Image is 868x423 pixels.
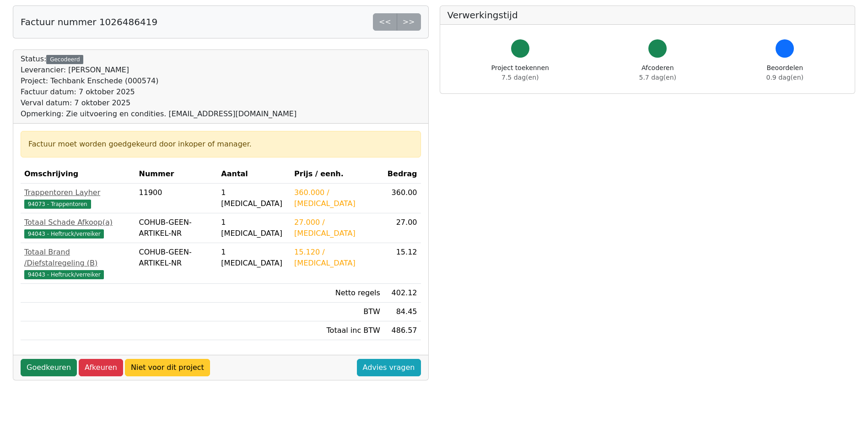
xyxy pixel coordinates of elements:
div: Leverancier: [PERSON_NAME] [21,65,297,76]
div: Status: [21,54,297,119]
span: 7.5 dag(en) [501,74,539,81]
td: BTW [291,303,384,321]
span: 94073 - Trappentoren [24,200,91,209]
a: Afkeuren [79,359,123,376]
a: Niet voor dit project [125,359,210,376]
td: 84.45 [384,303,421,321]
div: Factuur moet worden goedgekeurd door inkoper of manager. [28,139,413,150]
span: 94043 - Heftruck/verreiker [24,229,104,239]
div: 360.000 / [MEDICAL_DATA] [294,187,380,209]
th: Omschrijving [21,165,135,184]
a: Trappentoren Layher94073 - Trappentoren [24,187,132,209]
div: 1 [MEDICAL_DATA] [221,247,287,269]
td: 360.00 [384,184,421,213]
div: Opmerking: Zie uitvoering en condities. [EMAIL_ADDRESS][DOMAIN_NAME] [21,108,297,119]
div: Beoordelen [766,63,803,82]
td: COHUB-GEEN-ARTIKEL-NR [135,243,218,284]
div: Afcoderen [639,63,676,82]
div: Project: Techbank Enschede (000574) [21,76,297,87]
a: Totaal Schade Afkoop(a)94043 - Heftruck/verreiker [24,217,132,239]
th: Bedrag [384,165,421,184]
h5: Factuur nummer 1026486419 [21,16,157,27]
td: 402.12 [384,284,421,303]
th: Prijs / eenh. [291,165,384,184]
div: 1 [MEDICAL_DATA] [221,187,287,209]
span: 94043 - Heftruck/verreiker [24,270,104,279]
td: Netto regels [291,284,384,303]
td: 11900 [135,184,218,213]
h5: Verwerkingstijd [447,10,848,21]
div: Factuur datum: 7 oktober 2025 [21,87,297,98]
td: COHUB-GEEN-ARTIKEL-NR [135,213,218,243]
a: Advies vragen [357,359,421,376]
td: Totaal inc BTW [291,321,384,340]
div: Totaal Brand /Diefstalregeling (B) [24,247,132,269]
td: 15.12 [384,243,421,284]
div: Totaal Schade Afkoop(a) [24,217,132,228]
div: Verval datum: 7 oktober 2025 [21,98,297,108]
span: 0.9 dag(en) [766,74,803,81]
td: 486.57 [384,321,421,340]
th: Aantal [217,165,291,184]
div: 1 [MEDICAL_DATA] [221,217,287,239]
a: Totaal Brand /Diefstalregeling (B)94043 - Heftruck/verreiker [24,247,132,280]
div: Trappentoren Layher [24,187,132,198]
div: Gecodeerd [46,55,83,64]
div: Project toekennen [491,63,549,82]
th: Nummer [135,165,218,184]
div: 15.120 / [MEDICAL_DATA] [294,247,380,269]
span: 5.7 dag(en) [639,74,676,81]
div: 27.000 / [MEDICAL_DATA] [294,217,380,239]
a: Goedkeuren [21,359,77,376]
td: 27.00 [384,213,421,243]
